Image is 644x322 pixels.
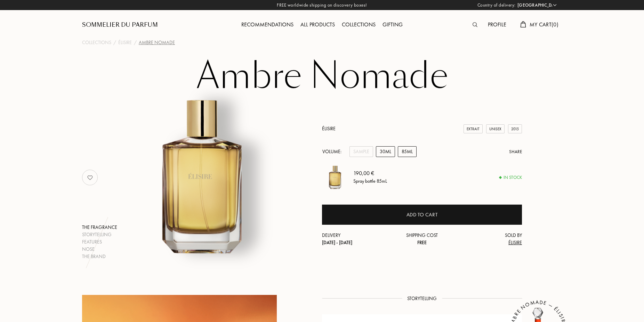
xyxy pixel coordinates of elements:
[139,39,175,46] div: Ambre Nomade
[322,239,352,246] span: [DATE] - [DATE]
[322,125,336,132] a: Élisire
[477,2,516,9] span: Country of delivery:
[389,232,456,246] div: Shipping cost
[238,20,297,30] div: Recommendations
[82,253,117,260] div: The brand
[508,239,522,246] span: Élisire
[297,20,338,30] div: All products
[338,20,379,30] div: Collections
[353,169,387,177] div: 190,00 €
[322,232,389,246] div: Delivery
[82,231,117,238] div: Storytelling
[82,238,117,246] div: Features
[118,39,132,46] a: Élisire
[322,146,345,157] div: Volume:
[486,124,505,134] div: Unisex
[82,21,158,29] a: Sommelier du Parfum
[134,39,137,46] div: /
[484,21,510,28] a: Profile
[82,224,117,231] div: The fragrance
[417,239,427,246] span: Free
[406,211,438,219] div: Add to cart
[379,20,406,30] div: Gifting
[464,124,483,134] div: Extrait
[297,21,338,28] a: All products
[322,164,348,190] img: Ambre Nomade Élisire
[349,146,373,157] div: Sample
[398,146,417,157] div: 85mL
[148,57,496,95] h1: Ambre Nomade
[530,21,558,28] span: My Cart ( 0 )
[83,171,97,184] img: no_like_p.png
[455,232,522,246] div: Sold by
[82,246,117,253] div: Nose
[376,146,395,157] div: 30mL
[379,21,406,28] a: Gifting
[484,20,510,30] div: Profile
[473,22,477,27] img: search_icn.svg
[82,39,111,46] a: Collections
[238,21,297,28] a: Recommendations
[116,88,288,260] img: Ambre Nomade Élisire
[509,148,522,155] div: Share
[338,21,379,28] a: Collections
[508,124,522,134] div: 2015
[113,39,116,46] div: /
[499,174,522,181] div: In stock
[353,177,387,185] div: Spray bottle 85mL
[520,21,526,27] img: cart.svg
